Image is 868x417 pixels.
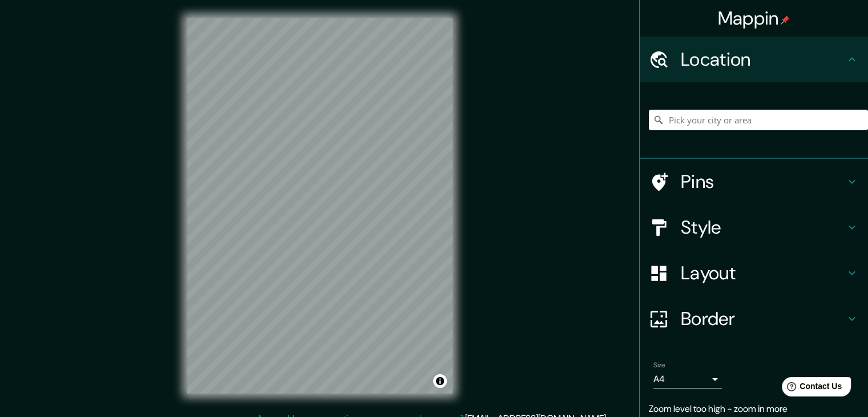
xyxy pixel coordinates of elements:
canvas: Map [187,18,453,394]
img: pin-icon.png [781,15,790,25]
h4: Border [681,307,845,330]
h4: Pins [681,170,845,193]
h4: Location [681,48,845,71]
h4: Mappin [718,7,790,30]
p: Zoom level too high - zoom in more [649,402,859,416]
input: Pick your city or area [649,110,868,130]
h4: Layout [681,262,845,284]
div: Location [640,37,868,82]
label: Size [653,360,665,370]
div: Pins [640,159,868,205]
button: Toggle attribution [433,374,447,388]
div: A4 [653,370,722,388]
iframe: Help widget launcher [766,372,855,404]
h4: Style [681,216,845,239]
div: Border [640,296,868,342]
div: Style [640,205,868,250]
div: Layout [640,250,868,296]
